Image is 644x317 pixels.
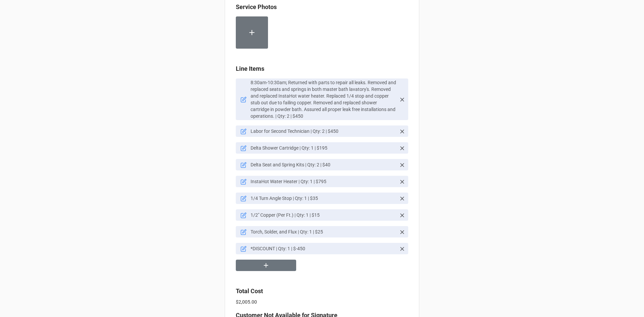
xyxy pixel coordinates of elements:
[251,228,396,235] p: Torch, Solder, and Flux | Qty: 1 | $25
[251,128,396,135] p: Labor for Second Technician | Qty: 2 | $450
[236,64,264,73] label: Line Items
[236,299,408,305] p: $2,005.00
[251,161,396,168] p: Delta Seat and Spring Kits | Qty: 2 | $40
[251,212,396,218] p: 1/2" Copper (Per Ft.) | Qty: 1 | $15
[251,195,396,202] p: 1/4 Turn Angle Stop | Qty: 1 | $35
[251,145,396,151] p: Delta Shower Cartridge | Qty: 1 | $195
[236,287,263,295] b: Total Cost
[236,2,277,12] label: Service Photos
[251,245,396,252] p: *DISCOUNT | Qty: 1 | $-450
[251,79,396,119] p: 8:30am-10:30am; Returned with parts to repair all leaks. Removed and replaced seats and springs i...
[251,178,396,185] p: InstaHot Water Heater | Qty: 1 | $795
